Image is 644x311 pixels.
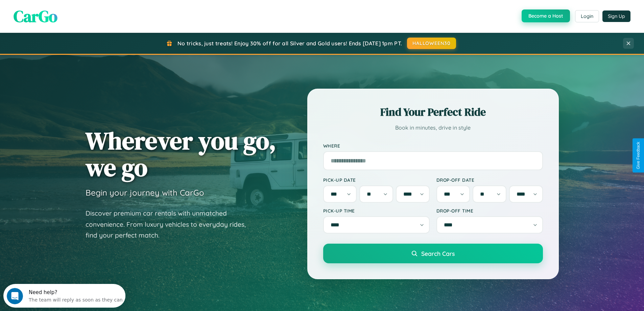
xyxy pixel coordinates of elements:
button: HALLOWEEN30 [407,38,456,49]
div: Give Feedback [636,142,641,169]
label: Drop-off Date [436,177,543,183]
button: Login [575,10,599,22]
div: The team will reply as soon as they can [25,11,119,18]
label: Drop-off Time [436,208,543,214]
iframe: Intercom live chat [7,288,23,304]
h2: Find Your Perfect Ride [323,105,543,119]
h1: Wherever you go, we go [86,127,276,181]
span: Search Cars [421,250,455,257]
span: CarGo [14,5,57,27]
iframe: Intercom live chat discovery launcher [3,284,125,308]
div: Need help? [25,6,119,11]
label: Pick-up Time [323,208,430,214]
button: Become a Host [522,9,570,22]
p: Discover premium car rentals with unmatched convenience. From luxury vehicles to everyday rides, ... [86,208,255,241]
h3: Begin your journey with CarGo [86,187,204,198]
button: Search Cars [323,244,543,263]
label: Pick-up Date [323,177,430,183]
div: Open Intercom Messenger [3,3,126,21]
p: Book in minutes, drive in style [323,123,543,133]
span: No tricks, just treats! Enjoy 30% off for all Silver and Gold users! Ends [DATE] 1pm PT. [177,40,402,47]
label: Where [323,143,543,149]
button: Sign Up [602,10,630,22]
